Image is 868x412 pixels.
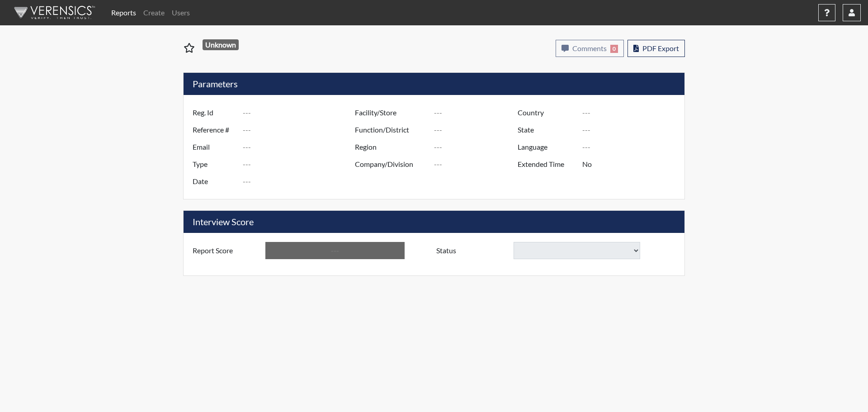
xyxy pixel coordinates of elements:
input: --- [434,138,520,156]
label: Company/Division [348,156,434,173]
input: --- [582,138,682,156]
label: Report Score [186,242,265,259]
label: State [511,121,582,138]
input: --- [434,156,520,173]
a: Users [168,4,193,22]
button: PDF Export [627,40,685,57]
label: Function/District [348,121,434,138]
input: --- [243,173,357,190]
label: Region [348,138,434,156]
a: Create [140,4,168,22]
input: --- [243,156,357,173]
label: Language [511,138,582,156]
h5: Parameters [184,73,684,95]
label: Date [186,173,243,190]
span: Comments [572,44,607,52]
div: Document a decision to hire or decline a candiate [429,242,682,259]
input: --- [582,104,682,121]
label: Extended Time [511,156,582,173]
label: Type [186,156,243,173]
input: --- [434,104,520,121]
input: --- [265,242,405,259]
label: Country [511,104,582,121]
span: Unknown [203,39,239,50]
input: --- [243,138,357,156]
label: Reference # [186,121,243,138]
label: Facility/Store [348,104,434,121]
button: Comments0 [556,40,624,57]
label: Email [186,138,243,156]
a: Reports [108,4,140,22]
label: Reg. Id [186,104,243,121]
label: Status [429,242,514,259]
span: 0 [610,45,618,53]
input: --- [243,121,357,138]
span: PDF Export [642,44,679,52]
input: --- [434,121,520,138]
h5: Interview Score [184,211,684,233]
input: --- [243,104,357,121]
input: --- [582,156,682,173]
input: --- [582,121,682,138]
